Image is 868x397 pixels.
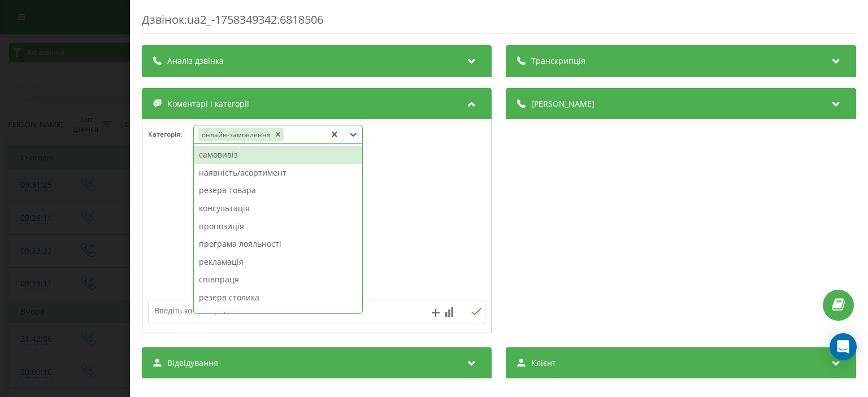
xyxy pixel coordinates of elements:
div: Дзвінок : ua2_-1758349342.6818506 [142,12,856,34]
div: співпраця [194,271,362,289]
span: [PERSON_NAME] [532,98,595,110]
div: самовивіз [194,146,362,164]
div: пропозиція [194,217,362,235]
span: Коментарі і категорії [167,98,249,110]
div: Remove онлайн-замовлення [272,128,284,141]
div: консультація [194,199,362,217]
div: наявність/асортимент [194,164,362,182]
h4: Категорія : [148,130,193,138]
div: резерв столика [194,289,362,307]
div: рекламація [194,253,362,271]
div: сертифікат [194,307,362,325]
span: Відвідування [167,357,218,369]
span: Аналіз дзвінка [167,55,224,67]
div: онлайн-замовлення [198,128,272,141]
span: Транскрипція [532,55,586,67]
span: Клієнт [532,357,557,369]
div: резерв товара [194,181,362,199]
div: Open Intercom Messenger [830,333,857,360]
div: програма лояльності [194,235,362,253]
